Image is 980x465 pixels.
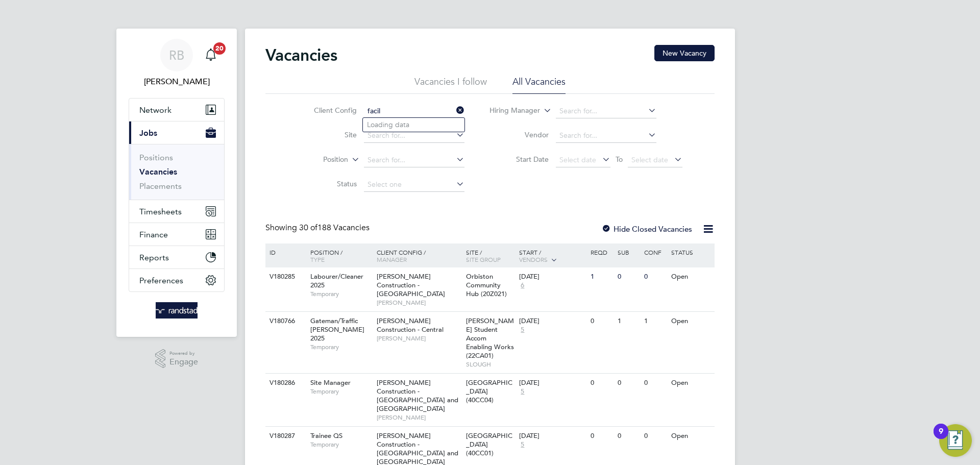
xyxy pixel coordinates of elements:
[669,312,713,331] div: Open
[615,267,642,286] div: 0
[466,272,507,298] span: Orbiston Community Hub (20Z021)
[615,243,642,261] div: Sub
[310,440,372,449] span: Temporary
[377,272,445,298] span: [PERSON_NAME] Construction - [GEOGRAPHIC_DATA]
[588,312,615,331] div: 0
[466,378,512,404] span: [GEOGRAPHIC_DATA] (40CC04)
[377,334,461,342] span: [PERSON_NAME]
[129,269,224,291] button: Preferences
[615,312,642,331] div: 1
[364,129,464,143] input: Search for...
[654,45,715,61] button: New Vacancy
[588,267,615,286] div: 1
[517,243,588,269] div: Start /
[588,374,615,393] div: 0
[519,440,526,449] span: 5
[129,200,224,223] button: Timesheets
[139,153,173,162] a: Positions
[377,299,461,307] span: [PERSON_NAME]
[669,267,713,286] div: Open
[481,106,540,116] label: Hiring Manager
[669,243,713,261] div: Status
[490,155,549,164] label: Start Date
[267,374,303,393] div: V180286
[939,431,943,445] div: 9
[669,374,713,393] div: Open
[116,29,237,337] nav: Main navigation
[519,379,585,387] div: [DATE]
[601,224,692,234] label: Hide Closed Vacancies
[642,267,668,286] div: 0
[615,427,642,446] div: 0
[139,207,182,216] span: Timesheets
[519,255,548,263] span: Vendors
[588,427,615,446] div: 0
[556,104,656,118] input: Search for...
[310,290,372,298] span: Temporary
[169,349,198,358] span: Powered by
[490,130,549,139] label: Vendor
[298,179,357,188] label: Status
[265,223,372,233] div: Showing
[139,128,157,138] span: Jobs
[556,129,656,143] input: Search for...
[310,255,325,263] span: Type
[642,374,668,393] div: 0
[615,374,642,393] div: 0
[298,130,357,139] label: Site
[267,427,303,446] div: V180287
[631,155,668,164] span: Select date
[612,153,626,166] span: To
[265,45,337,65] h2: Vacancies
[129,223,224,246] button: Finance
[466,431,512,457] span: [GEOGRAPHIC_DATA] (40CC01)
[201,39,221,71] a: 20
[519,281,526,290] span: 6
[139,253,169,262] span: Reports
[466,360,514,369] span: SLOUGH
[364,178,464,192] input: Select one
[310,272,363,289] span: Labourer/Cleaner 2025
[939,424,972,457] button: Open Resource Center, 9 new notifications
[377,255,407,263] span: Manager
[642,312,668,331] div: 1
[310,343,372,351] span: Temporary
[519,317,585,326] div: [DATE]
[129,246,224,268] button: Reports
[642,243,668,261] div: Conf
[129,302,225,319] a: Go to home page
[139,276,183,285] span: Preferences
[310,316,364,342] span: Gateman/Traffic [PERSON_NAME] 2025
[129,99,224,121] button: Network
[377,378,458,413] span: [PERSON_NAME] Construction - [GEOGRAPHIC_DATA] and [GEOGRAPHIC_DATA]
[169,358,198,366] span: Engage
[129,76,225,88] span: Robert Beecham
[139,105,171,115] span: Network
[519,326,526,334] span: 5
[519,273,585,281] div: [DATE]
[559,155,596,164] span: Select date
[466,316,514,360] span: [PERSON_NAME] Student Accom Enabling Works (22CA01)
[519,387,526,396] span: 5
[129,121,224,144] button: Jobs
[642,427,668,446] div: 0
[377,413,461,422] span: [PERSON_NAME]
[364,104,464,118] input: Search for...
[129,144,224,200] div: Jobs
[303,243,374,268] div: Position /
[310,378,351,387] span: Site Manager
[463,243,517,268] div: Site /
[466,255,501,263] span: Site Group
[299,223,370,233] span: 188 Vacancies
[588,243,615,261] div: Reqd
[213,42,226,55] span: 20
[267,267,303,286] div: V180285
[519,432,585,440] div: [DATE]
[414,76,487,94] li: Vacancies I follow
[267,243,303,261] div: ID
[363,118,464,131] li: Loading data
[267,312,303,331] div: V180766
[669,427,713,446] div: Open
[298,106,357,115] label: Client Config
[155,349,199,369] a: Powered byEngage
